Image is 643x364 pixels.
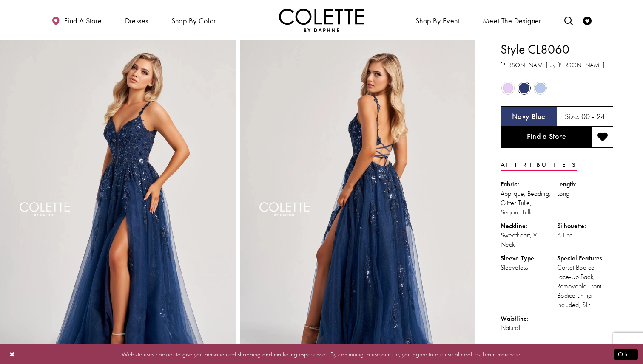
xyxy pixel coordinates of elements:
div: A-Line [557,231,614,240]
div: Product color controls state depends on size chosen [501,80,613,96]
a: here [509,350,520,358]
div: Special Features: [557,254,614,263]
span: Dresses [125,17,148,25]
div: Bluebell [533,81,548,96]
a: Meet the designer [481,8,543,32]
div: Sleeveless [501,263,557,272]
span: Dresses [123,8,151,32]
div: Sleeve Type: [501,254,557,263]
div: Applique, Beading, Glitter Tulle, Sequin, Tulle [501,189,557,217]
p: Website uses cookies to give you personalized shopping and marketing experiences. By continuing t... [61,348,582,360]
a: Toggle search [562,8,575,32]
div: Long [557,189,614,198]
span: Shop by color [171,17,216,25]
button: Submit Dialog [614,349,638,359]
span: Shop By Event [413,8,462,32]
div: Silhouette: [557,221,614,231]
a: Check Wishlist [581,8,594,32]
a: Visit Home Page [279,8,364,32]
h1: Style CL8060 [501,40,613,58]
span: Shop by color [169,8,218,32]
span: Meet the designer [483,17,541,25]
h5: 00 - 24 [581,112,605,121]
div: Neckline: [501,221,557,231]
a: Attributes [501,159,577,171]
div: Fabric: [501,180,557,189]
div: Waistline: [501,314,557,323]
div: Sweetheart, V-Neck [501,231,557,249]
span: Find a store [64,17,102,25]
a: Find a Store [501,127,592,148]
button: Close Dialog [5,347,20,361]
span: Shop By Event [415,17,460,25]
div: Length: [557,180,614,189]
img: Colette by Daphne [279,8,364,32]
h5: Chosen color [512,112,546,121]
div: Natural [501,323,557,333]
span: Size: [565,111,580,121]
div: Lilac [501,81,515,96]
div: Navy Blue [517,81,532,96]
button: Add to wishlist [592,127,613,148]
div: Corset Bodice, Lace-Up Back, Removable Front Bodice Lining Included, Slit [557,263,614,310]
h3: [PERSON_NAME] by [PERSON_NAME] [501,60,613,70]
a: Find a store [49,8,104,32]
